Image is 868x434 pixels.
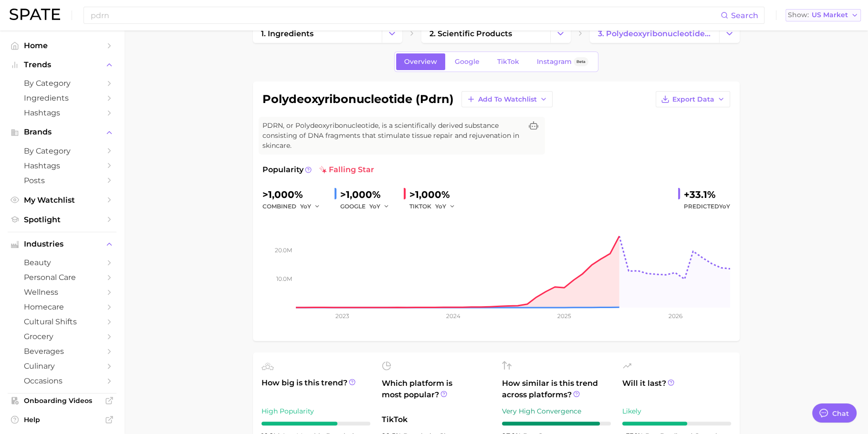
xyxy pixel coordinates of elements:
[435,201,456,212] button: YoY
[262,164,303,176] span: Popularity
[8,255,116,270] a: beauty
[8,105,116,120] a: Hashtags
[576,58,586,66] span: Beta
[446,312,460,320] tspan: 2024
[478,95,537,103] span: Add to Watchlist
[8,144,116,158] a: by Category
[502,405,611,417] div: Very High Convergence
[421,24,550,43] a: 2. scientific products
[261,377,370,401] span: How big is this trend?
[8,125,116,139] button: Brands
[8,38,116,53] a: Home
[24,362,100,371] span: culinary
[447,53,488,70] a: Google
[24,196,100,205] span: My Watchlist
[24,176,100,185] span: Posts
[497,58,519,66] span: TikTok
[10,9,60,20] img: SPATE
[24,146,100,155] span: by Category
[8,91,116,105] a: Ingredients
[8,393,116,408] a: Onboarding Videos
[8,212,116,227] a: Spotlight
[8,314,116,329] a: cultural shifts
[24,79,100,88] span: by Category
[262,93,454,105] h1: polydeoxyribonucleotide (pdrn)
[461,91,553,107] button: Add to Watchlist
[672,95,714,103] span: Export Data
[24,288,100,297] span: wellness
[8,58,116,72] button: Trends
[656,91,730,107] button: Export Data
[24,302,100,311] span: homecare
[335,312,349,320] tspan: 2023
[24,108,100,117] span: Hashtags
[557,312,571,320] tspan: 2025
[24,317,100,326] span: cultural shifts
[8,76,116,91] a: by Category
[719,24,740,43] button: Change Category
[668,312,682,320] tspan: 2026
[369,202,380,210] span: YoY
[429,29,512,38] span: 2. scientific products
[382,24,402,43] button: Change Category
[24,332,100,341] span: grocery
[24,415,100,424] span: Help
[812,12,848,18] span: US Market
[24,41,100,50] span: Home
[435,202,446,210] span: YoY
[502,422,611,425] div: 9 / 10
[262,189,303,200] span: >1,000%
[8,329,116,344] a: grocery
[24,396,100,405] span: Onboarding Videos
[253,24,382,43] a: 1. ingredients
[340,189,381,200] span: >1,000%
[261,405,370,417] div: High Popularity
[409,201,462,212] div: TIKTOK
[684,187,730,202] div: +33.1%
[24,161,100,170] span: Hashtags
[622,405,731,417] div: Likely
[369,201,390,212] button: YoY
[24,273,100,282] span: personal care
[24,376,100,385] span: occasions
[300,201,321,212] button: YoY
[340,201,396,212] div: GOOGLE
[731,11,758,20] span: Search
[319,164,374,176] span: falling star
[684,201,730,212] span: Predicted
[382,414,491,425] span: TikTok
[262,121,522,151] span: PDRN, or Polydeoxyribonucleotide, is a scientifically derived substance consisting of DNA fragmen...
[8,173,116,188] a: Posts
[529,53,596,70] a: InstagramBeta
[404,58,437,66] span: Overview
[8,373,116,388] a: occasions
[8,270,116,285] a: personal care
[409,189,450,200] span: >1,000%
[24,93,100,103] span: Ingredients
[489,53,527,70] a: TikTok
[537,58,572,66] span: Instagram
[719,203,730,210] span: YoY
[8,413,116,427] a: Help
[622,422,731,425] div: 6 / 10
[319,166,327,174] img: falling star
[24,61,100,69] span: Trends
[598,29,711,38] span: 3. polydeoxyribonucleotide (pdrn)
[300,202,311,210] span: YoY
[24,240,100,248] span: Industries
[262,201,327,212] div: combined
[261,29,314,38] span: 1. ingredients
[590,24,719,43] a: 3. polydeoxyribonucleotide (pdrn)
[788,12,809,18] span: Show
[8,359,116,373] a: culinary
[455,58,480,66] span: Google
[24,215,100,224] span: Spotlight
[550,24,571,43] button: Change Category
[8,193,116,207] a: My Watchlist
[622,378,731,401] span: Will it last?
[396,53,445,70] a: Overview
[24,128,100,136] span: Brands
[785,9,861,21] button: ShowUS Market
[8,237,116,251] button: Industries
[8,344,116,359] a: beverages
